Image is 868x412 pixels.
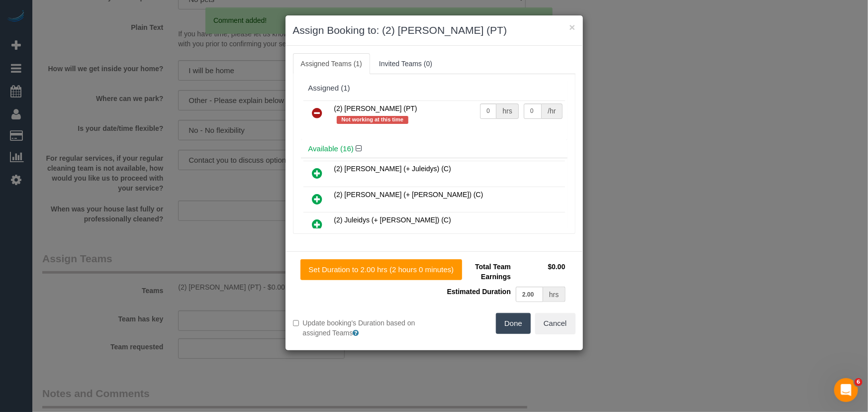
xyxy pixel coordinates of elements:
[834,378,858,402] iframe: Intercom live chat
[569,22,575,32] button: ×
[535,313,576,334] button: Cancel
[334,165,451,173] span: (2) [PERSON_NAME] (+ Juleidys) (C)
[293,53,370,74] a: Assigned Teams (1)
[293,318,427,338] label: Update booking's Duration based on assigned Teams
[496,103,518,119] div: hrs
[308,84,560,93] div: Assigned (1)
[496,313,531,334] button: Done
[542,103,562,119] div: /hr
[293,320,299,326] input: Update booking's Duration based on assigned Teams
[337,116,409,124] span: Not working at this time
[334,216,451,224] span: (2) Juleidys (+ [PERSON_NAME]) (C)
[513,259,568,284] td: $0.00
[371,53,440,74] a: Invited Teams (0)
[308,145,560,153] h4: Available (16)
[442,259,513,284] td: Total Team Earnings
[300,259,463,280] button: Set Duration to 2.00 hrs (2 hours 0 minutes)
[334,191,483,199] span: (2) [PERSON_NAME] (+ [PERSON_NAME]) (C)
[447,288,511,296] span: Estimated Duration
[855,378,863,386] span: 6
[334,104,417,112] span: (2) [PERSON_NAME] (PT)
[293,23,576,38] h3: Assign Booking to: (2) [PERSON_NAME] (PT)
[543,287,565,302] div: hrs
